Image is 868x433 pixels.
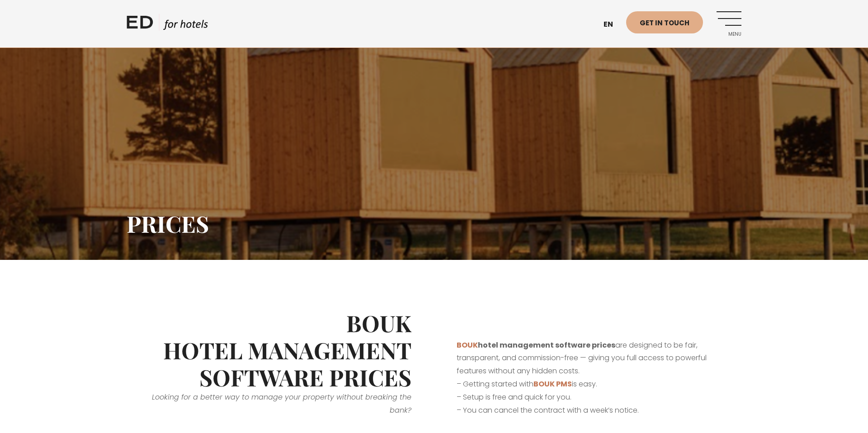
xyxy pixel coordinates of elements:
[457,404,719,417] p: – You can cancel the contract with a week’s notice.
[717,32,741,37] span: Menu
[457,339,719,378] p: are designed to be fair, transparent, and commission-free — giving you full access to powerful fe...
[533,379,572,389] a: BOUK PMS
[127,14,208,36] a: ED HOTELS
[457,378,719,391] p: – Getting started with is easy.
[457,340,478,350] a: BOUK
[152,392,411,415] em: Looking for a better way to manage your property without breaking the bank?
[127,208,209,239] span: Prices
[457,391,719,404] p: – Setup is free and quick for you.
[599,14,626,36] a: en
[149,310,411,391] h2: BOUK Hotel Management Software Prices
[717,11,741,36] a: Menu
[457,340,615,350] strong: hotel management software prices
[626,11,703,33] a: Get in touch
